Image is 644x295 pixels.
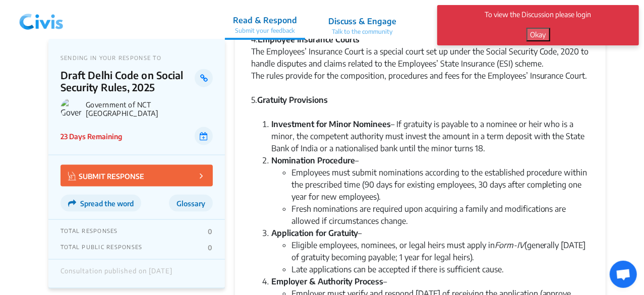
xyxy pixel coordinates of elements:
[328,27,396,36] p: Talk to the community
[61,69,195,93] p: Draft Delhi Code on Social Security Rules, 2025
[271,228,358,238] strong: Application for Gratuity
[61,131,122,142] p: 23 Days Remaining
[495,240,524,250] em: Form-IV
[251,70,590,82] div: The rules provide for the composition, procedures and fees for the Employees’ Insurance Court.
[271,154,590,227] li: –
[61,54,213,61] p: SENDING IN YOUR RESPONSE TO
[61,98,82,120] img: Government of NCT Delhi logo
[271,276,383,286] strong: Employer & Authority Process
[271,227,590,275] li: –
[86,100,213,117] p: Government of NCT [GEOGRAPHIC_DATA]
[61,267,172,280] div: Consultation published on [DATE]
[251,82,590,118] div: 5.
[80,199,134,208] span: Spread the word
[291,203,590,227] li: Fresh nominations are required upon acquiring a family and modifications are allowed if circumsta...
[208,227,212,235] p: 0
[233,14,297,26] p: Read & Respond
[15,5,68,35] img: navlogo.png
[610,261,637,288] a: Open chat
[291,263,590,275] li: Late applications can be accepted if there is sufficient cause.
[61,195,141,212] button: Spread the word
[61,165,213,187] button: SUBMIT RESPONSE
[61,227,118,235] p: TOTAL RESPONSES
[271,155,355,165] strong: Nomination Procedure
[291,166,590,203] li: Employees must submit nominations according to the established procedure within the prescribed ti...
[450,9,626,20] p: To view the Discussion please login
[177,199,205,208] span: Glossary
[61,244,143,252] p: TOTAL PUBLIC RESPONSES
[271,119,391,129] strong: Investment for Minor Nominees
[68,170,144,182] p: SUBMIT RESPONSE
[257,95,328,105] strong: Gratuity Provisions
[208,244,212,252] p: 0
[233,26,297,35] p: Submit your feedback
[251,33,590,45] div: 4.
[526,28,550,41] button: Okay
[169,195,213,212] button: Glossary
[271,118,590,154] li: – If gratuity is payable to a nominee or heir who is a minor, the competent authority must invest...
[328,15,396,27] p: Discuss & Engage
[291,239,590,263] li: Eligible employees, nominees, or legal heirs must apply in (generally [DATE] of gratuity becoming...
[251,45,590,70] div: The Employees’ Insurance Court is a special court set up under the Social Security Code, 2020 to ...
[68,172,76,181] img: Vector.jpg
